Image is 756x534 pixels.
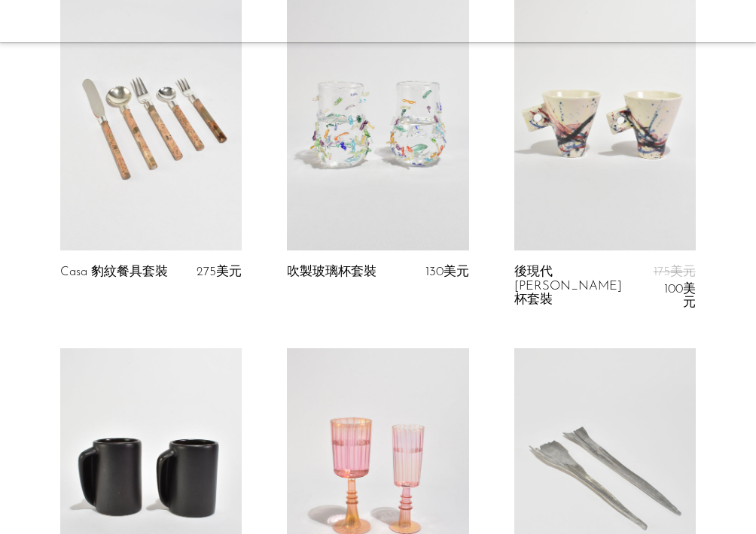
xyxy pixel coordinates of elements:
a: 後現代[PERSON_NAME]杯套裝 [514,265,633,310]
font: 175美元 [654,265,696,278]
font: 100美元 [664,283,696,309]
font: Casa 豹紋餐具套裝 [60,265,168,278]
font: 後現代[PERSON_NAME]杯套裝 [514,265,622,306]
font: 130美元 [425,265,469,278]
font: 275美元 [197,265,242,278]
a: 吹製玻璃杯套裝 [287,265,376,279]
a: Casa 豹紋餐具套裝 [60,265,168,279]
font: 吹製玻璃杯套裝 [287,265,376,278]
